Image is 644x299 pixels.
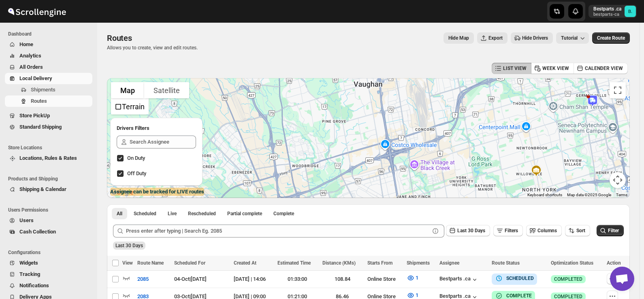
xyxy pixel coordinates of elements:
span: Shipments [31,87,55,93]
span: Store PickUp [19,112,50,119]
span: Partial complete [227,210,262,217]
span: Last 30 Days [115,243,143,248]
span: Tracking [19,271,40,277]
span: Configurations [8,249,93,256]
input: Search Assignee [130,136,196,148]
button: Sort [565,225,590,236]
span: On Duty [127,155,145,161]
span: Estimated Time [277,260,311,266]
span: Starts From [367,260,392,266]
div: Online Store [367,275,402,283]
span: Optimization Status [551,260,593,266]
span: Store Locations [8,144,93,151]
span: View [122,260,133,266]
span: Off Duty [127,170,146,176]
span: Local Delivery [19,75,52,81]
span: Shipments [407,260,430,266]
span: Scheduled For [174,260,205,266]
button: Create Route [592,32,630,44]
button: Analytics [5,50,92,61]
button: SCHEDULED [495,274,534,282]
button: All Orders [5,61,92,73]
button: Hide Drivers [511,32,553,44]
button: Filters [493,225,523,236]
span: Created At [234,260,256,266]
button: Tutorial [556,32,589,44]
div: 108.84 [322,275,363,283]
span: Last 30 Days [457,228,485,233]
span: Columns [537,228,557,233]
button: Locations, Rules & Rates [5,153,92,164]
span: Map data ©2025 Google [567,193,611,197]
span: Shipping & Calendar [19,186,66,192]
text: B. [628,9,632,14]
span: WEEK VIEW [542,65,569,72]
div: 01:33:00 [277,275,318,283]
span: Live [168,210,177,217]
span: CALENDER VIEW [585,65,623,72]
button: Map action label [444,32,474,44]
button: LIST VIEW [492,63,531,74]
a: Terms (opens in new tab) [616,193,627,197]
span: 1 [416,275,418,281]
span: All [117,210,122,217]
span: Complete [273,210,294,217]
b: COMPLETE [506,293,532,299]
button: Cash Collection [5,226,92,238]
span: Analytics [19,53,41,59]
span: Distance (KMs) [322,260,356,266]
span: Filter [608,228,619,233]
span: Products and Shipping [8,176,93,182]
button: Notifications [5,280,92,291]
span: Route Status [492,260,520,266]
span: Action [607,260,621,266]
button: Home [5,39,92,50]
span: Assignee [439,260,459,266]
img: Google [109,187,136,198]
span: All Orders [19,64,43,70]
span: Rescheduled [188,210,216,217]
button: CALENDER VIEW [574,63,628,74]
span: Bestparts .ca [625,6,636,17]
button: WEEK VIEW [531,63,574,74]
a: Open this area in Google Maps (opens a new window) [109,187,136,198]
button: Export [477,32,508,44]
button: Tracking [5,269,92,280]
p: bestparts-ca [593,12,621,17]
span: Sort [576,228,585,233]
span: COMPLETED [554,276,582,282]
img: ScrollEngine [6,1,67,21]
span: Users Permissions [8,207,93,213]
span: LIST VIEW [503,65,527,72]
span: 1 [416,292,418,298]
input: Press enter after typing | Search Eg. 2085 [126,225,430,238]
span: Filters [505,228,518,233]
button: Show street map [111,82,144,98]
div: [DATE] | 14:06 [234,275,272,283]
button: All routes [112,208,127,219]
span: Create Route [597,35,625,41]
li: Terrain [112,99,148,114]
ul: Show street map [111,98,149,115]
button: Shipping & Calendar [5,184,92,195]
button: Shipments [5,84,92,95]
span: Home [19,41,33,47]
span: Notifications [19,282,49,288]
span: Standard Shipping [19,124,62,130]
button: Toggle fullscreen view [610,82,626,98]
button: User menu [589,5,637,18]
span: Users [19,217,34,223]
span: Tutorial [561,35,578,41]
button: Users [5,215,92,226]
button: Map camera controls [610,172,626,188]
button: Bestparts .ca [439,276,479,284]
span: Hide Drivers [522,35,548,41]
span: Cash Collection [19,229,56,235]
button: Widgets [5,257,92,269]
span: Locations, Rules & Rates [19,155,77,161]
button: 1 [402,271,423,284]
span: Widgets [19,260,38,266]
span: 04-Oct | [DATE] [174,276,207,282]
button: Keyboard shortcuts [527,192,562,198]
